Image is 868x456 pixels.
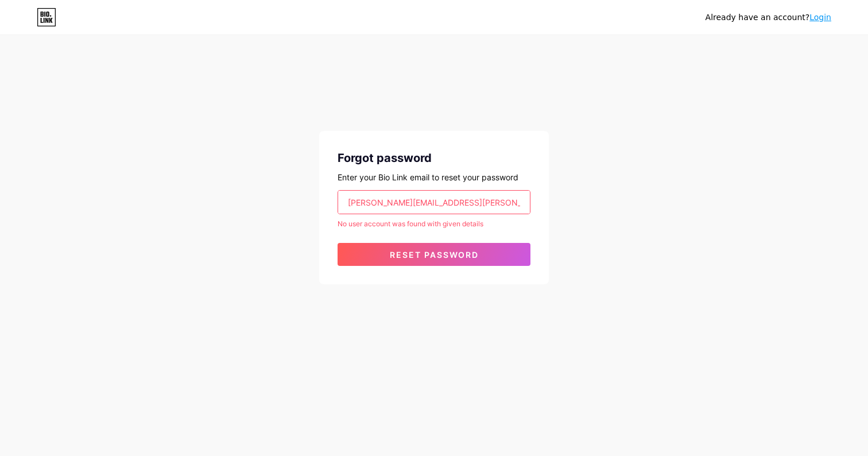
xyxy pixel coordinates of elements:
div: Forgot password [338,149,530,167]
input: Email [338,191,530,214]
div: Already have an account? [706,11,831,24]
a: Login [809,13,831,22]
span: Reset password [390,250,479,260]
div: No user account was found with given details [338,219,530,229]
button: Reset password [338,243,530,266]
div: Enter your Bio Link email to reset your password [338,171,530,183]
